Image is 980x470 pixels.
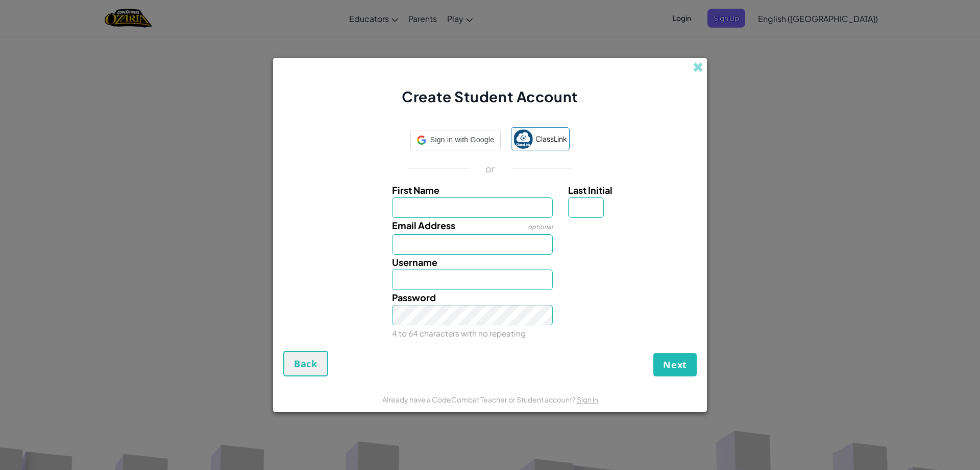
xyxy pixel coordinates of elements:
p: or [485,163,495,175]
button: Back [283,351,328,376]
span: Next [663,359,687,371]
span: Back [294,357,317,370]
span: Already have a CodeCombat Teacher or Student account? [382,395,577,404]
span: Last Initial [568,184,612,196]
span: First Name [392,184,439,196]
div: Sign in with Google [410,130,501,150]
a: Sign in [577,395,598,404]
button: Next [653,353,697,376]
small: 4 to 64 characters with no repeating [392,328,526,338]
span: Password [392,292,436,303]
span: Email Address [392,219,455,231]
span: Sign in with Google [430,132,494,147]
span: Username [392,256,437,268]
span: Create Student Account [402,87,578,105]
img: classlink-logo-small.png [513,129,533,149]
span: ClassLink [535,131,567,146]
span: optional [528,223,553,231]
